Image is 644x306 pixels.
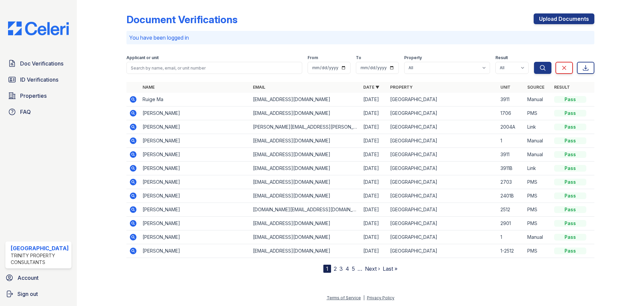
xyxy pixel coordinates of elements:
td: [GEOGRAPHIC_DATA] [387,203,498,217]
a: Properties [5,89,71,102]
a: Last » [383,265,397,272]
td: [DOMAIN_NAME][EMAIL_ADDRESS][DOMAIN_NAME] [250,203,361,217]
div: 1 [323,265,331,273]
td: [DATE] [361,148,387,162]
td: Manual [525,230,551,244]
td: [GEOGRAPHIC_DATA] [387,162,498,175]
input: Search by name, email, or unit number [126,62,302,74]
label: Property [404,55,422,60]
td: PMS [525,106,551,120]
td: PMS [525,189,551,203]
td: PMS [525,175,551,189]
td: [EMAIL_ADDRESS][DOMAIN_NAME] [250,106,361,120]
a: Date ▼ [363,85,379,90]
td: 2901 [498,217,525,230]
td: Link [525,162,551,175]
td: [DATE] [361,244,387,258]
div: [GEOGRAPHIC_DATA] [11,244,69,252]
td: [DATE] [361,230,387,244]
td: [GEOGRAPHIC_DATA] [387,244,498,258]
a: 5 [352,265,355,272]
div: Trinity Property Consultants [11,252,69,266]
td: [EMAIL_ADDRESS][DOMAIN_NAME] [250,217,361,230]
td: 1 [498,230,525,244]
td: [PERSON_NAME] [140,189,250,203]
td: [GEOGRAPHIC_DATA] [387,217,498,230]
a: Result [554,85,570,90]
td: Manual [525,148,551,162]
td: [PERSON_NAME][EMAIL_ADDRESS][PERSON_NAME][DOMAIN_NAME] [250,120,361,134]
td: 3911B [498,162,525,175]
div: Pass [554,96,586,103]
td: [GEOGRAPHIC_DATA] [387,230,498,244]
td: Link [525,120,551,134]
label: To [356,55,361,60]
div: | [363,295,365,300]
a: FAQ [5,105,71,119]
div: Pass [554,179,586,185]
td: [GEOGRAPHIC_DATA] [387,148,498,162]
td: [DATE] [361,162,387,175]
td: PMS [525,244,551,258]
td: [GEOGRAPHIC_DATA] [387,93,498,106]
td: [GEOGRAPHIC_DATA] [387,120,498,134]
td: [PERSON_NAME] [140,134,250,148]
td: [DATE] [361,175,387,189]
td: 1706 [498,106,525,120]
p: You have been logged in [129,34,592,42]
td: [PERSON_NAME] [140,230,250,244]
td: [DATE] [361,93,387,106]
td: [PERSON_NAME] [140,175,250,189]
td: [DATE] [361,120,387,134]
td: 1-2512 [498,244,525,258]
div: Pass [554,124,586,130]
label: Applicant or unit [126,55,159,60]
td: PMS [525,203,551,217]
td: [EMAIL_ADDRESS][DOMAIN_NAME] [250,244,361,258]
td: 3911 [498,93,525,106]
span: Properties [20,92,47,100]
td: [DATE] [361,106,387,120]
a: Sign out [3,287,74,301]
td: [PERSON_NAME] [140,244,250,258]
div: Pass [554,220,586,227]
a: Account [3,271,74,285]
a: Source [527,85,544,90]
td: [EMAIL_ADDRESS][DOMAIN_NAME] [250,148,361,162]
td: [PERSON_NAME] [140,106,250,120]
td: [EMAIL_ADDRESS][DOMAIN_NAME] [250,93,361,106]
div: Document Verifications [126,13,237,26]
td: 2703 [498,175,525,189]
span: Account [17,274,39,282]
td: [DATE] [361,203,387,217]
a: 4 [345,265,349,272]
div: Pass [554,234,586,241]
span: FAQ [20,108,31,116]
td: [DATE] [361,134,387,148]
td: [GEOGRAPHIC_DATA] [387,134,498,148]
a: Upload Documents [534,13,594,24]
div: Pass [554,165,586,172]
td: 2401B [498,189,525,203]
td: [EMAIL_ADDRESS][DOMAIN_NAME] [250,189,361,203]
td: 2004A [498,120,525,134]
td: [GEOGRAPHIC_DATA] [387,106,498,120]
td: [PERSON_NAME] [140,120,250,134]
a: Property [390,85,413,90]
td: Manual [525,134,551,148]
td: 1 [498,134,525,148]
td: [DATE] [361,189,387,203]
span: Sign out [17,290,38,298]
span: ID Verifications [20,76,58,84]
a: Terms of Service [327,295,361,300]
img: CE_Logo_Blue-a8612792a0a2168367f1c8372b55b34899dd931a85d93a1a3d3e32e68fde9ad4.png [3,21,74,35]
td: [PERSON_NAME] [140,217,250,230]
td: Ruige Ma [140,93,250,106]
div: Pass [554,248,586,254]
td: [EMAIL_ADDRESS][DOMAIN_NAME] [250,162,361,175]
td: [EMAIL_ADDRESS][DOMAIN_NAME] [250,134,361,148]
div: Pass [554,110,586,117]
td: [GEOGRAPHIC_DATA] [387,175,498,189]
div: Pass [554,192,586,199]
